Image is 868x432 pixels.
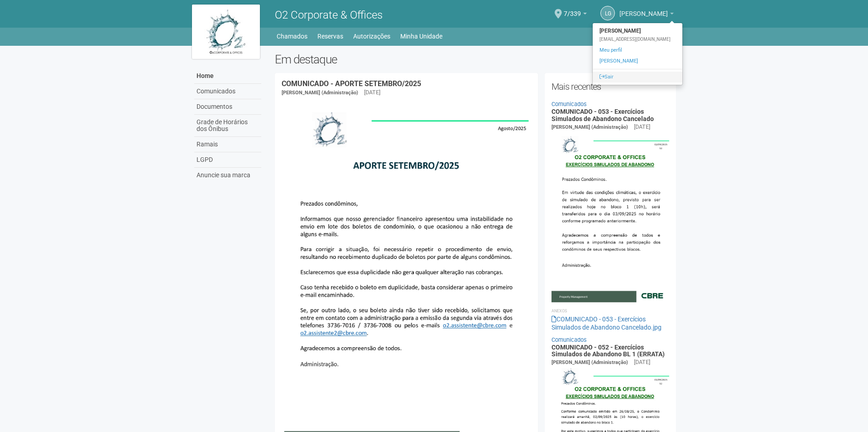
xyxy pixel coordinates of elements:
[194,137,261,152] a: Ramais
[551,101,587,107] a: Comunicados
[192,5,260,59] img: logo.jpg
[593,72,682,83] a: Sair
[593,45,682,56] a: Meu perfil
[353,30,390,43] a: Autorizações
[364,88,380,97] div: [DATE]
[593,25,682,36] strong: [PERSON_NAME]
[275,53,676,66] h2: Em destaque
[282,79,421,88] a: COMUNICADO - APORTE SETEMBRO/2025
[593,56,682,67] a: [PERSON_NAME]
[317,30,343,43] a: Reservas
[564,1,581,17] span: 7/339
[551,336,587,343] a: Comunicados
[551,80,670,93] h2: Mais recentes
[551,131,670,302] img: COMUNICADO%20-%20053%20-%20Exerc%C3%ADcios%20Simulados%20de%20Abandono%20Cancelado.jpg
[619,1,668,17] span: LUIZ GASTAO GARCIA DE ALMEIDA
[564,11,587,19] a: 7/339
[634,358,650,366] div: [DATE]
[194,152,261,168] a: LGPD
[275,9,383,21] span: O2 Corporate & Offices
[277,30,307,43] a: Chamados
[400,30,442,43] a: Minha Unidade
[551,359,628,365] span: [PERSON_NAME] (Administração)
[551,316,662,331] a: COMUNICADO - 053 - Exercícios Simulados de Abandono Cancelado.jpg
[282,90,358,96] span: [PERSON_NAME] (Administração)
[551,124,628,130] span: [PERSON_NAME] (Administração)
[600,6,615,20] a: LG
[634,123,650,131] div: [DATE]
[194,168,261,183] a: Anuncie sua marca
[194,99,261,115] a: Documentos
[194,115,261,137] a: Grade de Horários dos Ônibus
[551,108,654,122] a: COMUNICADO - 053 - Exercícios Simulados de Abandono Cancelado
[551,344,665,358] a: COMUNICADO - 052 - Exercícios Simulados de Abandono BL 1 (ERRATA)
[194,68,261,84] a: Home
[593,36,682,43] div: [EMAIL_ADDRESS][DOMAIN_NAME]
[194,84,261,99] a: Comunicados
[619,11,674,19] a: [PERSON_NAME]
[551,307,670,315] li: Anexos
